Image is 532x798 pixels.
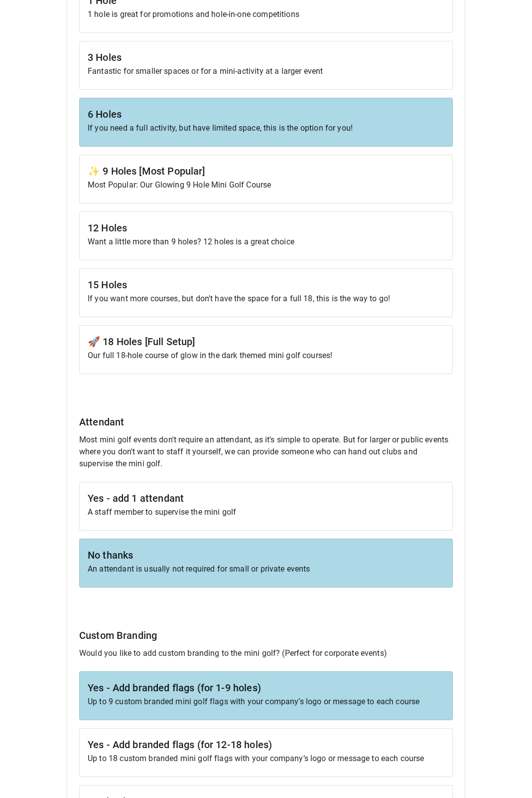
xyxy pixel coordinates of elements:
p: If you want more courses, but don't have the space for a full 18, this is the way to go! [88,293,444,305]
p: 1 hole is great for promotions and hole-in-one competitions [88,8,444,20]
p: Most mini golf events don't require an attendant, as it's simple to operate. But for larger or pu... [79,434,453,470]
p: An attendant is usually not required for small or private events [88,563,444,575]
h6: Custom Branding [79,627,453,643]
h6: Yes - Add branded flags (for 12-18 holes) [88,737,444,753]
p: Most Popular: Our Glowing 9 Hole Mini Golf Course [88,179,444,191]
h6: No thanks [88,547,444,563]
p: Up to 9 custom branded mini golf flags with your company’s logo or message to each course [88,696,444,708]
p: Up to 18 custom branded mini golf flags with your company’s logo or message to each course [88,753,444,765]
h6: Yes - add 1 attendant [88,490,444,506]
p: Would you like to add custom branding to the mini golf? (Perfect for corporate events) [79,647,453,659]
h6: 12 Holes [88,220,444,236]
p: Our full 18-hole course of glow in the dark themed mini golf courses! [88,350,444,362]
h6: Yes - Add branded flags (for 1-9 holes) [88,680,444,696]
h6: 🚀 18 Holes [Full Setup] [88,334,444,350]
h6: ✨ 9 Holes [Most Popular] [88,163,444,179]
p: If you need a full activity, but have limited space, this is the option for you! [88,122,444,134]
h6: 6 Holes [88,106,444,122]
h6: 3 Holes [88,49,444,65]
h6: 15 Holes [88,277,444,293]
p: Fantastic for smaller spaces or for a mini-activity at a larger event [88,65,444,77]
p: Want a little more than 9 holes? 12 holes is a great choice [88,236,444,248]
p: A staff member to supervise the mini golf [88,506,444,518]
h6: Attendant [79,414,453,430]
